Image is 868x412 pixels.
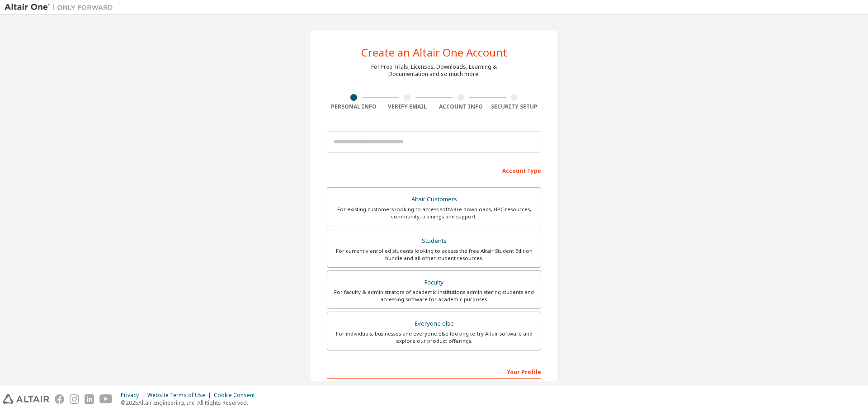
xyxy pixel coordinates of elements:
img: instagram.svg [70,394,79,404]
div: Faculty [333,276,535,289]
div: For currently enrolled students looking to access the free Altair Student Edition bundle and all ... [333,247,535,262]
div: Personal Info [327,103,381,110]
img: Altair One [5,3,118,12]
div: For existing customers looking to access software downloads, HPC resources, community, trainings ... [333,206,535,220]
div: Website Terms of Use [147,392,214,399]
div: For Free Trials, Licenses, Downloads, Learning & Documentation and so much more. [371,63,497,78]
div: Create an Altair One Account [361,47,507,58]
div: Security Setup [488,103,542,110]
div: For faculty & administrators of academic institutions administering students and accessing softwa... [333,289,535,303]
img: linkedin.svg [85,394,94,404]
img: facebook.svg [55,394,64,404]
div: Everyone else [333,317,535,330]
div: Verify Email [381,103,434,110]
div: Cookie Consent [214,392,260,399]
p: © 2025 Altair Engineering, Inc. All Rights Reserved. [121,399,260,407]
div: For individuals, businesses and everyone else looking to try Altair software and explore our prod... [333,330,535,345]
div: Your Profile [327,364,541,379]
div: Account Type [327,163,541,177]
div: Students [333,235,535,247]
div: Privacy [121,392,147,399]
div: Account Info [434,103,488,110]
img: altair_logo.svg [3,394,49,404]
img: youtube.svg [99,394,113,404]
div: Altair Customers [333,193,535,206]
